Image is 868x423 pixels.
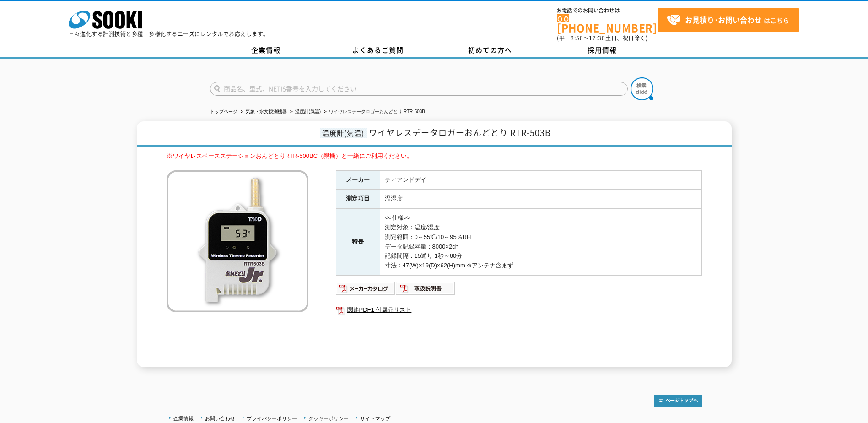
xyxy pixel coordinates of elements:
[210,43,322,57] a: 企業情報
[369,126,551,139] span: ワイヤレスデータロガーおんどとり RTR-503B
[631,77,653,100] img: btn_search.png
[360,416,390,421] a: サイトマップ
[210,109,237,114] a: トップページ
[336,190,380,209] th: 測定項目
[396,287,456,294] a: 取扱説明書
[336,209,380,276] th: 特長
[546,43,658,57] a: 採用情報
[336,287,396,294] a: メーカーカタログ
[557,34,647,42] span: (平日 ～ 土日、祝日除く)
[246,109,287,114] a: 気象・水文観測機器
[173,416,194,421] a: 企業情報
[380,170,701,190] td: ティアンドデイ
[308,416,349,421] a: クッキーポリシー
[336,281,396,296] img: メーカーカタログ
[468,45,512,55] span: 初めての方へ
[685,14,762,25] strong: お見積り･お問い合わせ
[336,304,702,316] a: 関連PDF1 付属品リスト
[69,31,269,37] p: 日々進化する計測技術と多種・多様化するニーズにレンタルでお応えします。
[654,395,702,407] img: トップページへ
[295,109,321,114] a: 温度計(気温)
[322,43,434,57] a: よくあるご質問
[336,170,380,190] th: メーカー
[667,13,789,27] span: はこちら
[167,170,308,312] img: ワイヤレスデータロガーおんどとり RTR-503B
[205,416,235,421] a: お問い合わせ
[589,34,605,42] span: 17:30
[434,43,546,57] a: 初めての方へ
[380,190,701,209] td: 温湿度
[322,107,425,117] li: ワイヤレスデータロガーおんどとり RTR-503B
[167,152,702,161] p: ※ワイヤレスベースステーションおんどとりRTR-500BC（親機）と一緒にご利用ください。
[380,209,701,276] td: <<仕様>> 測定対象：温度/湿度 測定範囲：0～55℃/10～95％RH データ記録容量：8000×2ch 記録間隔：15通り 1秒～60分 寸法：47(W)×19(D)×62(H)mm ※ア...
[247,416,297,421] a: プライバシーポリシー
[396,281,456,296] img: 取扱説明書
[557,14,658,33] a: [PHONE_NUMBER]
[320,128,367,138] span: 温度計(気温)
[210,82,628,96] input: 商品名、型式、NETIS番号を入力してください
[658,8,799,32] a: お見積り･お問い合わせはこちら
[571,34,583,42] span: 8:50
[557,8,658,13] span: お電話でのお問い合わせは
